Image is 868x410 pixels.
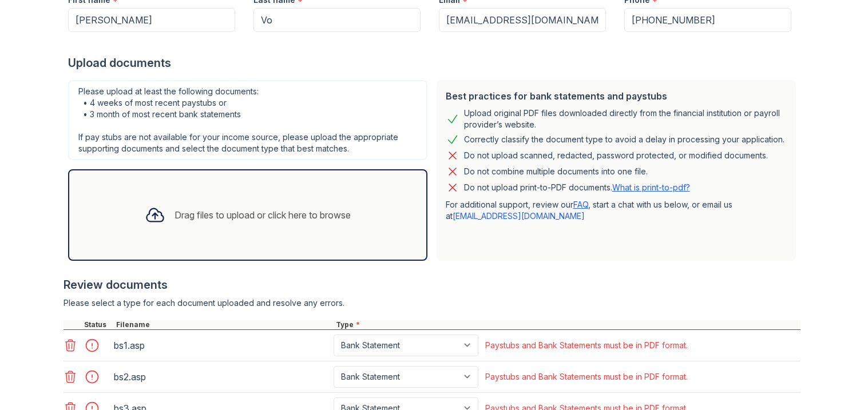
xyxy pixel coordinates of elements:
[464,133,784,146] div: Correctly classify the document type to avoid a delay in processing your application.
[612,182,690,192] a: What is print-to-pdf?
[68,80,427,160] div: Please upload at least the following documents: • 4 weeks of most recent paystubs or • 3 month of...
[446,89,787,103] div: Best practices for bank statements and paystubs
[464,182,690,193] p: Do not upload print-to-PDF documents.
[464,108,787,130] div: Upload original PDF files downloaded directly from the financial institution or payroll provider’...
[114,336,329,355] div: bs1.asp
[114,320,334,329] div: Filename
[82,320,114,329] div: Status
[68,55,800,71] div: Upload documents
[446,199,787,222] p: For additional support, review our , start a chat with us below, or email us at
[485,371,688,383] div: Paystubs and Bank Statements must be in PDF format.
[573,200,588,209] a: FAQ
[334,320,800,329] div: Type
[453,211,585,221] a: [EMAIL_ADDRESS][DOMAIN_NAME]
[464,165,648,178] div: Do not combine multiple documents into one file.
[464,149,768,162] div: Do not upload scanned, redacted, password protected, or modified documents.
[485,340,688,351] div: Paystubs and Bank Statements must be in PDF format.
[114,368,329,386] div: bs2.asp
[175,208,351,222] div: Drag files to upload or click here to browse
[64,297,800,309] div: Please select a type for each document uploaded and resolve any errors.
[64,277,800,293] div: Review documents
